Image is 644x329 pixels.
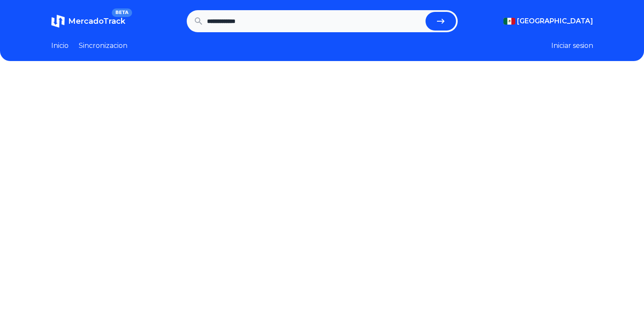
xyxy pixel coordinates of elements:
[503,16,593,26] button: [GEOGRAPHIC_DATA]
[51,41,69,51] a: Inicio
[503,18,515,25] img: Mexico
[112,8,132,17] span: BETA
[51,14,65,28] img: MercadoTrack
[551,41,593,51] button: Iniciar sesion
[517,16,593,26] span: [GEOGRAPHIC_DATA]
[68,17,125,26] span: MercadoTrack
[51,14,125,28] a: MercadoTrackBETA
[79,41,127,51] a: Sincronizacion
